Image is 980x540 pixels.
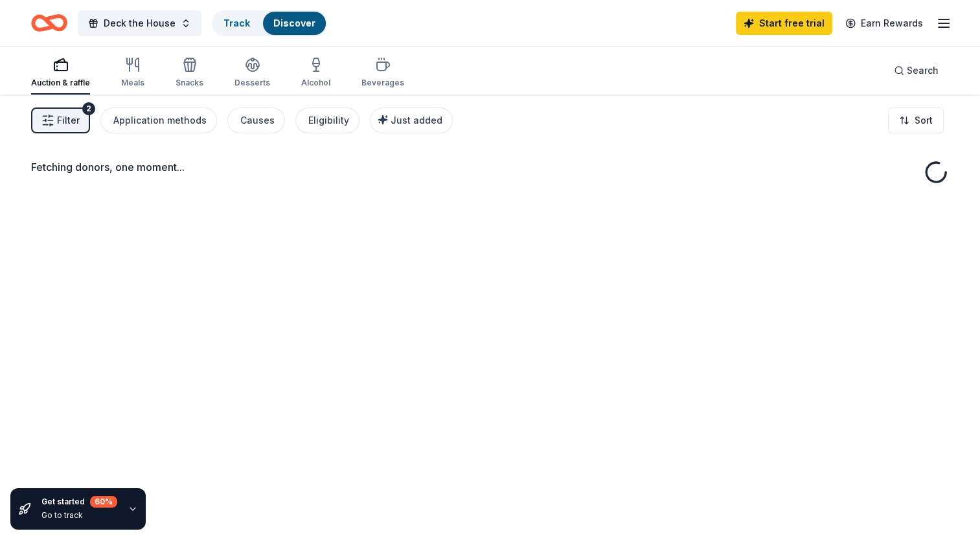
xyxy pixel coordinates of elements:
[121,52,144,95] button: Meals
[391,115,442,126] span: Just added
[113,113,207,128] div: Application methods
[736,12,832,35] a: Start free trial
[883,58,949,84] button: Search
[82,102,95,115] div: 2
[227,107,285,133] button: Causes
[888,107,944,133] button: Sort
[361,78,404,88] div: Beverages
[31,78,90,88] div: Auction & raffle
[31,107,90,133] button: Filter2
[176,78,203,88] div: Snacks
[915,113,933,128] span: Sort
[838,12,931,35] a: Earn Rewards
[907,63,939,78] span: Search
[104,16,176,31] span: Deck the House
[212,10,327,36] button: TrackDiscover
[90,496,117,508] div: 60 %
[240,113,275,128] div: Causes
[370,107,453,133] button: Just added
[234,78,270,88] div: Desserts
[273,17,315,28] a: Discover
[121,78,144,88] div: Meals
[31,159,949,175] div: Fetching donors, one moment...
[301,78,330,88] div: Alcohol
[295,107,359,133] button: Eligibility
[57,113,80,128] span: Filter
[41,496,117,508] div: Get started
[78,10,201,36] button: Deck the House
[31,8,67,38] a: Home
[176,52,203,95] button: Snacks
[41,510,117,521] div: Go to track
[361,52,404,95] button: Beverages
[234,52,270,95] button: Desserts
[31,52,90,95] button: Auction & raffle
[223,17,250,28] a: Track
[100,107,217,133] button: Application methods
[308,113,349,128] div: Eligibility
[301,52,330,95] button: Alcohol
